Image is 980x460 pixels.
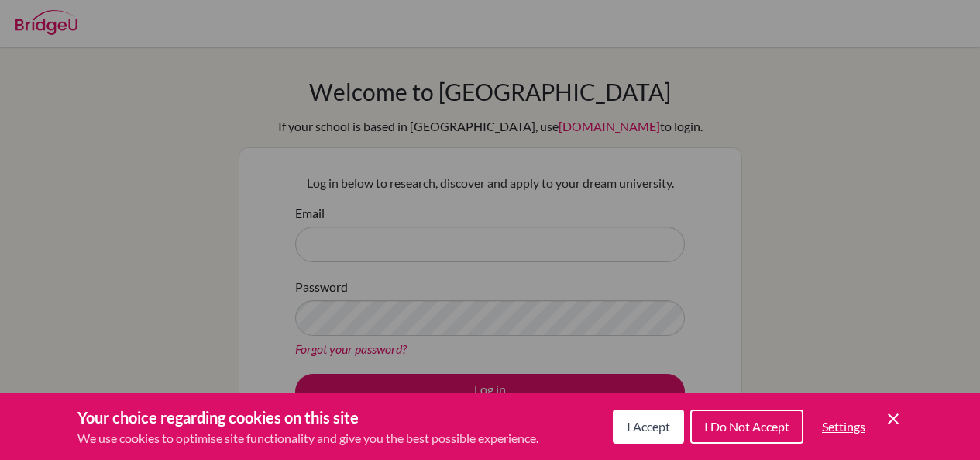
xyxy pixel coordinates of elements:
span: I Accept [627,419,670,434]
span: I Do Not Accept [704,419,789,434]
button: I Do Not Accept [690,410,803,444]
h3: Your choice regarding cookies on this site [77,406,538,429]
button: Settings [810,411,878,442]
p: We use cookies to optimise site functionality and give you the best possible experience. [77,429,538,448]
span: Settings [822,419,865,434]
button: Save and close [884,410,903,428]
button: I Accept [613,410,684,444]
